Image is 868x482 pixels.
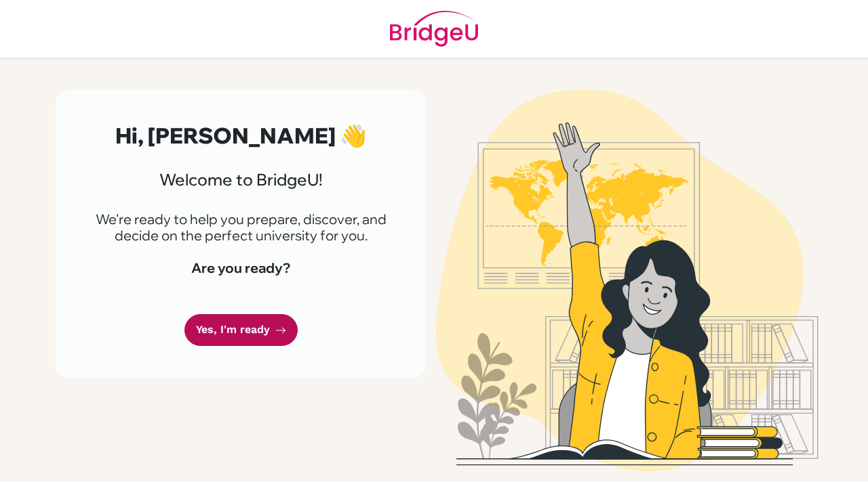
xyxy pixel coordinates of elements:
[88,123,393,148] h2: Hi, [PERSON_NAME] 👋
[88,211,393,244] p: We're ready to help you prepare, discover, and decide on the perfect university for you.
[88,170,393,190] h3: Welcome to BridgeU!
[184,314,298,346] a: Yes, I'm ready
[88,260,393,276] h4: Are you ready?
